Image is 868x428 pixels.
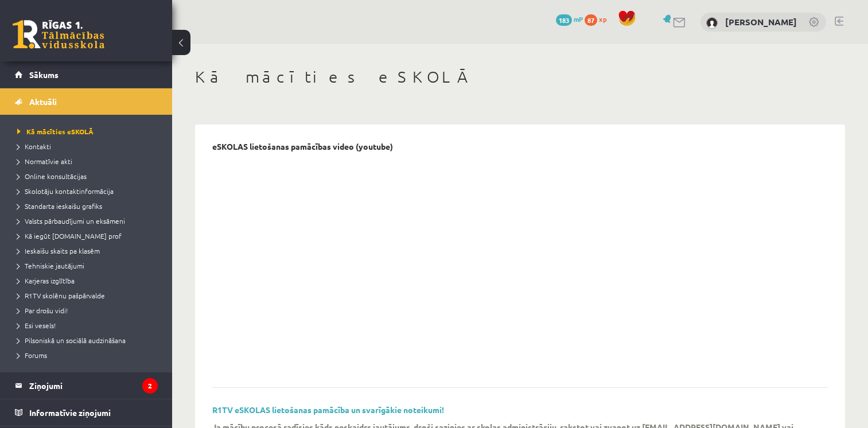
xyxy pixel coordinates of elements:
span: Par drošu vidi! [17,306,68,315]
a: Normatīvie akti [17,156,161,166]
a: Informatīvie ziņojumi [15,399,158,426]
a: Aktuāli [15,88,158,115]
legend: Ziņojumi [29,372,158,399]
a: Esi vesels! [17,320,161,330]
h1: Kā mācīties eSKOLĀ [195,67,845,87]
legend: Informatīvie ziņojumi [29,399,158,426]
a: Kā iegūt [DOMAIN_NAME] prof [17,231,161,241]
p: eSKOLAS lietošanas pamācības video (youtube) [212,142,393,151]
span: Esi vesels! [17,321,56,330]
a: Kā mācīties eSKOLĀ [17,126,161,137]
a: Sākums [15,61,158,88]
a: Par drošu vidi! [17,305,161,316]
span: Kontakti [17,142,51,151]
span: Ieskaišu skaits pa klasēm [17,246,100,255]
a: Online konsultācijas [17,171,161,181]
a: Kontakti [17,141,161,151]
span: 183 [556,14,572,26]
a: Ieskaišu skaits pa klasēm [17,246,161,256]
a: 87 xp [585,14,612,24]
a: R1TV eSKOLAS lietošanas pamācība un svarīgākie noteikumi! [212,404,444,415]
span: Skolotāju kontaktinformācija [17,186,114,196]
span: Sākums [29,69,59,80]
a: [PERSON_NAME] [725,16,797,28]
a: Valsts pārbaudījumi un eksāmeni [17,216,161,226]
a: Pilsoniskā un sociālā audzināšana [17,335,161,345]
span: R1TV skolēnu pašpārvalde [17,291,105,300]
a: Skolotāju kontaktinformācija [17,186,161,196]
span: Kā mācīties eSKOLĀ [17,127,94,136]
span: Karjeras izglītība [17,276,75,285]
span: Pilsoniskā un sociālā audzināšana [17,336,126,345]
span: Valsts pārbaudījumi un eksāmeni [17,216,125,225]
span: xp [599,14,606,24]
span: Normatīvie akti [17,157,72,166]
a: Forums [17,350,161,360]
img: Justīne Everte [706,17,718,29]
a: Ziņojumi2 [15,372,158,399]
span: Online konsultācijas [17,172,87,181]
span: 87 [585,14,597,26]
span: Forums [17,351,47,360]
a: Standarta ieskaišu grafiks [17,201,161,211]
span: mP [574,14,583,24]
span: Aktuāli [29,96,57,107]
a: R1TV skolēnu pašpārvalde [17,290,161,301]
span: Standarta ieskaišu grafiks [17,201,102,211]
a: Tehniskie jautājumi [17,260,161,271]
a: Karjeras izglītība [17,275,161,286]
i: 2 [142,378,158,394]
a: Rīgas 1. Tālmācības vidusskola [13,20,104,49]
a: 183 mP [556,14,583,24]
span: Kā iegūt [DOMAIN_NAME] prof [17,231,122,240]
span: Tehniskie jautājumi [17,261,84,270]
